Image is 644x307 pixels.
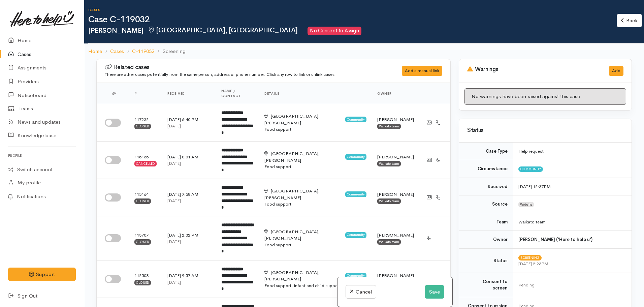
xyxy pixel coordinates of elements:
td: Source [459,195,513,213]
div: [DATE] 2:23PM [518,260,623,267]
time: [DATE] [167,198,181,204]
div: Add a manual link [402,66,442,76]
h3: Status [467,127,623,134]
span: [GEOGRAPHIC_DATA], [GEOGRAPHIC_DATA] [148,26,298,34]
div: Food support, Infant and child support [264,282,367,289]
h2: [PERSON_NAME] [88,27,617,35]
small: There are other cases potentially from the same person, address or phone number. Click any row to... [105,71,334,77]
td: Status [459,248,513,273]
span: Community [345,232,366,238]
td: Case Type [459,143,513,160]
h3: Related cases [105,64,385,71]
span: Community [345,273,366,278]
div: Pending [518,282,623,288]
span: [GEOGRAPHIC_DATA], [271,151,320,156]
td: Circumstance [459,160,513,178]
time: [DATE] [167,279,181,285]
div: [DATE] 8:01 AM [167,154,211,160]
span: Community [345,117,366,122]
button: Add [609,66,623,76]
td: 117232 [129,104,162,142]
span: [GEOGRAPHIC_DATA], [271,229,320,235]
div: Waikato team [377,161,401,166]
span: [GEOGRAPHIC_DATA], [271,113,320,119]
div: [PERSON_NAME] [377,191,414,198]
div: [PERSON_NAME] [377,154,414,160]
td: Consent to screen [459,273,513,297]
div: [PERSON_NAME] [377,116,414,123]
span: [GEOGRAPHIC_DATA], [271,270,320,275]
time: [DATE] [167,239,181,244]
button: Support [8,268,76,281]
td: Help request [513,143,632,160]
td: Received [459,178,513,195]
td: Team [459,213,513,231]
div: Waikato team [377,124,401,129]
div: [PERSON_NAME] [264,113,344,126]
h3: Warnings [467,66,601,73]
div: [PERSON_NAME] [377,232,414,239]
button: Save [425,285,444,299]
div: [PERSON_NAME] [264,269,344,282]
div: Food support [264,126,367,133]
time: [DATE] [167,123,181,129]
a: Cases [110,48,124,55]
a: C-119032 [132,48,154,55]
td: Owner [459,231,513,249]
td: 112508 [129,260,162,298]
div: Closed [134,198,151,204]
a: Back [617,14,642,28]
div: Food support [264,201,367,208]
span: Community [345,191,366,197]
th: Name / contact [216,83,259,104]
div: [PERSON_NAME] [264,188,344,201]
a: Cancel [346,285,376,299]
li: Screening [154,48,185,55]
div: Waikato team [377,239,401,245]
div: [PERSON_NAME] [264,228,344,242]
th: Details [259,83,372,104]
div: [PERSON_NAME] [377,272,414,279]
div: Closed [134,280,151,285]
div: Closed [134,124,151,129]
time: [DATE] [167,160,181,166]
div: [DATE] 6:40 PM [167,116,211,123]
time: [DATE] 12:37PM [518,184,551,189]
div: [DATE] 9:57 AM [167,272,211,279]
div: Closed [134,239,151,245]
div: Food support [264,163,367,170]
a: Home [88,48,102,55]
th: # [129,83,162,104]
div: [DATE] 2:32 PM [167,232,211,239]
h6: Profile [8,151,76,160]
span: Community [345,154,366,159]
nav: breadcrumb [84,43,644,59]
span: No Consent to Assign [308,27,361,35]
div: Food support [264,242,367,248]
div: No warnings have been raised against this case [464,88,626,105]
span: Screening [518,255,542,260]
div: Waikato team [377,198,401,204]
th: Received [162,83,216,104]
span: Website [518,202,534,207]
td: 115165 [129,142,162,179]
b: [PERSON_NAME] ('Here to help u') [518,237,592,242]
div: [DATE] 7:58 AM [167,191,211,198]
span: [GEOGRAPHIC_DATA], [271,188,320,194]
div: Cancelled [134,161,157,166]
h6: Cases [88,8,617,12]
th: Owner [372,83,419,104]
td: 115164 [129,179,162,216]
td: 113707 [129,216,162,260]
h1: Case C-119032 [88,15,617,25]
div: [PERSON_NAME] [264,150,344,163]
span: Waikato team [518,219,546,225]
span: Community [518,166,543,172]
